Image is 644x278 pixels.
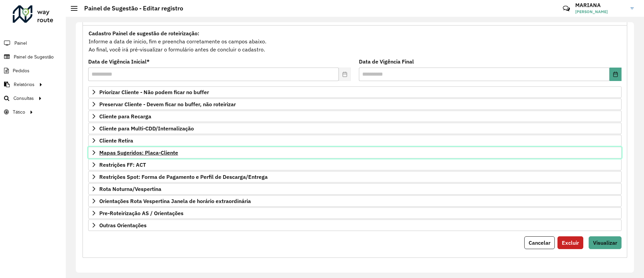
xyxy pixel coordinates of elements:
span: Cliente para Multi-CDD/Internalização [99,126,194,131]
span: Rota Noturna/Vespertina [99,186,161,192]
h3: MARIANA [575,2,626,8]
a: Priorizar Cliente - Não podem ficar no buffer [88,86,622,98]
a: Cliente Retira [88,135,622,146]
span: Consultas [13,95,34,102]
a: Restrições FF: ACT [88,159,622,170]
button: Excluir [557,236,583,249]
strong: Cadastro Painel de sugestão de roteirização: [89,30,199,37]
span: Restrições Spot: Forma de Pagamento e Perfil de Descarga/Entrega [99,174,268,180]
a: Preservar Cliente - Devem ficar no buffer, não roteirizar [88,98,622,110]
span: Priorizar Cliente - Não podem ficar no buffer [99,89,209,95]
span: Relatórios [14,81,35,88]
a: Pre-Roteirização AS / Orientações [88,207,622,219]
span: Painel [14,40,27,47]
span: Restrições FF: ACT [99,162,146,167]
a: Cliente para Multi-CDD/Internalização [88,123,622,134]
span: Orientações Rota Vespertina Janela de horário extraordinária [99,198,251,204]
span: Outras Orientações [99,223,147,228]
a: Restrições Spot: Forma de Pagamento e Perfil de Descarga/Entrega [88,171,622,183]
span: Tático [13,109,25,116]
span: Cliente Retira [99,138,133,143]
span: [PERSON_NAME] [575,9,626,15]
a: Cliente para Recarga [88,111,622,122]
button: Visualizar [589,236,622,249]
button: Choose Date [609,68,622,81]
a: Mapas Sugeridos: Placa-Cliente [88,147,622,158]
span: Pedidos [13,67,30,74]
span: Excluir [562,239,579,246]
span: Painel de Sugestão [14,53,54,61]
a: Orientações Rota Vespertina Janela de horário extraordinária [88,195,622,207]
div: Informe a data de inicio, fim e preencha corretamente os campos abaixo. Ao final, você irá pré-vi... [88,29,622,54]
label: Data de Vigência Final [359,57,414,66]
span: Cliente para Recarga [99,114,151,119]
a: Rota Noturna/Vespertina [88,183,622,195]
a: Outras Orientações [88,220,622,231]
span: Pre-Roteirização AS / Orientações [99,210,183,216]
span: Preservar Cliente - Devem ficar no buffer, não roteirizar [99,102,236,107]
span: Cancelar [529,239,550,246]
label: Data de Vigência Inicial [88,57,150,66]
button: Cancelar [524,236,555,249]
h2: Painel de Sugestão - Editar registro [77,5,183,12]
span: Mapas Sugeridos: Placa-Cliente [99,150,178,155]
span: Visualizar [593,239,617,246]
a: Contato Rápido [559,1,574,16]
